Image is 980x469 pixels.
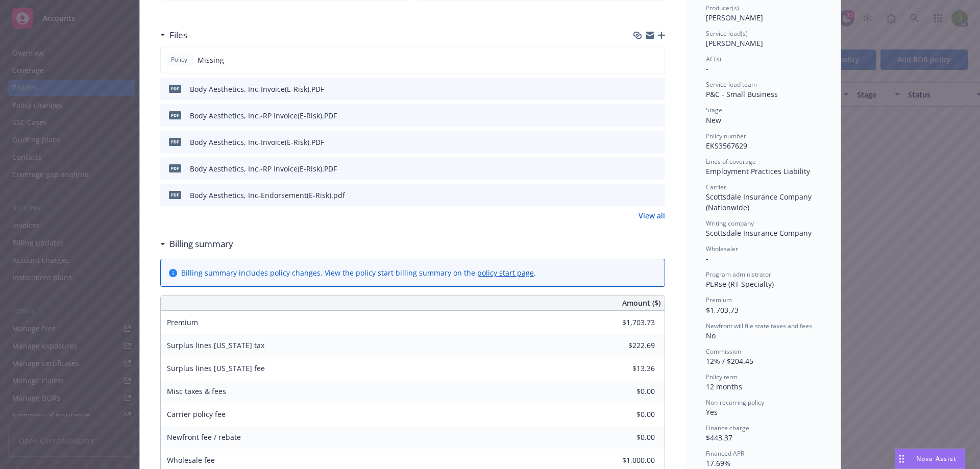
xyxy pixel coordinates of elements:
[706,192,814,212] span: Scottsdale Insurance Company (Nationwide)
[595,361,661,376] input: 0.00
[622,298,660,308] span: Amount ($)
[706,4,739,12] span: Producer(s)
[190,163,337,174] div: Body Aesthetics, Inc.-RP Invoice(E-Risk).PDF
[706,166,810,176] span: Employment Practices Liability
[169,55,189,64] span: Policy
[635,110,644,121] button: download file
[706,132,746,140] span: Policy number
[595,338,661,353] input: 0.00
[190,84,324,94] div: Body Aesthetics, Inc-Invoice(E-Risk).PDF
[706,347,741,356] span: Commission
[706,398,764,407] span: Non-recurring policy
[706,458,730,468] span: 17.69%
[595,430,661,445] input: 0.00
[706,322,812,330] span: Newfront will file state taxes and fees
[706,373,738,381] span: Policy term
[706,80,757,89] span: Service lead team
[706,106,722,114] span: Stage
[706,89,778,99] span: P&C - Small Business
[190,137,324,147] div: Body Aesthetics, Inc-Invoice(E-Risk).PDF
[160,237,233,251] div: Billing summary
[706,115,721,125] span: New
[706,254,708,263] span: -
[477,268,534,278] a: policy start page
[169,164,181,172] span: PDF
[706,356,753,366] span: 12% / $204.45
[706,29,748,38] span: Service lead(s)
[652,163,661,174] button: preview file
[635,190,644,201] button: download file
[169,138,181,145] span: PDF
[916,454,957,463] span: Nova Assist
[706,449,744,458] span: Financed APR
[706,270,771,279] span: Program administrator
[706,382,742,391] span: 12 months
[595,384,661,399] input: 0.00
[652,190,661,201] button: preview file
[635,163,644,174] button: download file
[706,279,774,289] span: PERse (RT Specialty)
[169,85,181,92] span: PDF
[706,331,716,340] span: No
[181,267,536,278] div: Billing summary includes policy changes. View the policy start billing summary on the .
[190,110,337,121] div: Body Aesthetics, Inc.-RP Invoice(E-Risk).PDF
[167,386,226,396] span: Misc taxes & fees
[169,191,181,199] span: pdf
[635,137,644,147] button: download file
[706,407,718,417] span: Yes
[706,64,708,73] span: -
[652,110,661,121] button: preview file
[706,433,732,442] span: $443.37
[706,38,763,48] span: [PERSON_NAME]
[706,183,726,191] span: Carrier
[169,111,181,119] span: PDF
[198,55,224,65] span: Missing
[706,424,749,432] span: Finance charge
[167,363,265,373] span: Surplus lines [US_STATE] fee
[706,305,739,315] span: $1,703.73
[706,219,754,228] span: Writing company
[895,449,965,469] button: Nova Assist
[167,432,241,442] span: Newfront fee / rebate
[169,237,233,251] h3: Billing summary
[595,407,661,422] input: 0.00
[652,84,661,94] button: preview file
[595,453,661,468] input: 0.00
[160,29,187,42] div: Files
[169,29,187,42] h3: Files
[706,141,747,151] span: EKS3567629
[706,13,763,22] span: [PERSON_NAME]
[167,409,226,419] span: Carrier policy fee
[895,449,908,468] div: Drag to move
[652,137,661,147] button: preview file
[595,315,661,330] input: 0.00
[635,84,644,94] button: download file
[167,340,264,350] span: Surplus lines [US_STATE] tax
[706,55,721,63] span: AC(s)
[706,228,812,238] span: Scottsdale Insurance Company
[706,157,756,166] span: Lines of coverage
[706,295,732,304] span: Premium
[639,210,665,221] a: View all
[167,455,215,465] span: Wholesale fee
[190,190,345,201] div: Body Aesthetics, Inc-Endorsement(E-Risk).pdf
[706,244,738,253] span: Wholesaler
[167,317,198,327] span: Premium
